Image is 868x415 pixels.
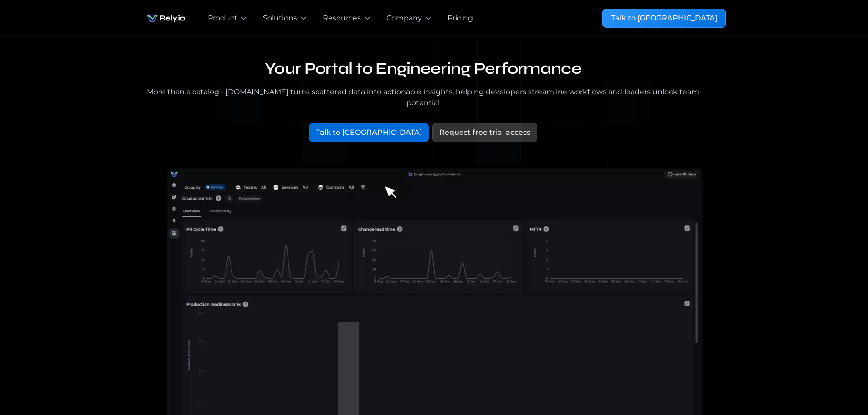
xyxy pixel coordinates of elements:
[447,13,473,24] a: Pricing
[611,13,717,24] div: Talk to [GEOGRAPHIC_DATA]
[432,123,537,142] a: Request free trial access
[386,13,422,24] div: Company
[316,127,422,138] div: Talk to [GEOGRAPHIC_DATA]
[309,123,429,142] a: Talk to [GEOGRAPHIC_DATA]
[143,9,190,27] a: home
[602,9,726,28] a: Talk to [GEOGRAPHIC_DATA]
[263,13,297,24] div: Solutions
[143,59,704,79] h1: Your Portal to Engineering Performance
[208,13,237,24] div: Product
[323,13,361,24] div: Resources
[143,87,704,108] div: More than a catalog - [DOMAIN_NAME] turns scattered data into actionable insights, helping develo...
[143,9,190,27] img: Rely.io logo
[439,127,530,138] div: Request free trial access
